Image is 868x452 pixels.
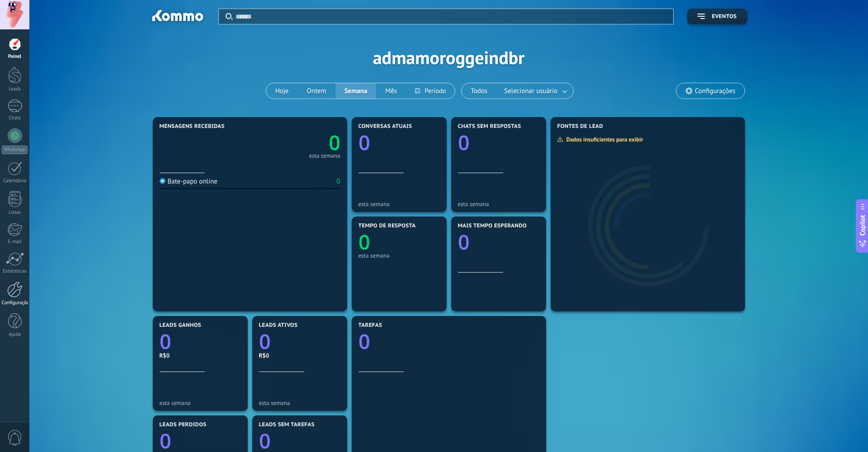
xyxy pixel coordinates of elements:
[160,352,241,359] div: R$0
[2,54,28,60] div: Painel
[462,83,496,99] button: Todos
[359,123,412,130] span: Conversas atuais
[259,328,271,355] text: 0
[557,123,604,130] span: Fontes de lead
[329,129,340,156] text: 0
[160,422,207,428] span: Leads perdidos
[406,83,455,99] button: Período
[259,328,340,355] a: 0
[458,228,470,256] text: 0
[160,328,241,355] a: 0
[858,215,867,236] span: Copilot
[458,201,539,207] div: esta semana
[160,328,171,355] text: 0
[2,115,28,121] div: Chats
[160,177,217,186] div: Bate-papo online
[458,123,521,130] span: Chats sem respostas
[2,268,28,274] div: Estatísticas
[496,83,573,99] button: Selecionar usuário
[309,154,340,158] div: esta semana
[712,14,736,20] span: Eventos
[160,400,241,406] div: esta semana
[502,85,559,97] span: Selecionar usuário
[259,400,340,406] div: esta semana
[2,210,28,216] div: Listas
[359,223,416,229] span: Tempo de resposta
[2,86,28,92] div: Leads
[335,83,377,99] button: Semana
[259,352,340,359] div: R$0
[259,422,315,428] span: Leads sem tarefas
[336,177,340,186] div: 0
[359,129,370,156] text: 0
[359,228,370,256] text: 0
[2,178,28,184] div: Calendário
[687,9,747,24] button: Eventos
[695,87,735,95] span: Configurações
[359,322,382,329] span: Tarefas
[160,178,165,184] img: Bate-papo online
[2,239,28,245] div: E-mail
[160,123,225,130] span: Mensagens recebidas
[359,201,440,207] div: esta semana
[458,223,527,229] span: Mais tempo esperando
[359,328,370,355] text: 0
[160,322,202,329] span: Leads ganhos
[2,300,28,306] div: Configurações
[359,328,539,355] a: 0
[359,252,440,259] div: esta semana
[250,129,340,156] a: 0
[266,83,298,99] button: Hoje
[376,83,406,99] button: Mês
[2,146,28,154] div: WhatsApp
[557,136,650,143] div: Dados insuficientes para exibir
[297,83,335,99] button: Ontem
[458,129,470,156] text: 0
[2,332,28,338] div: Ajuda
[259,322,298,329] span: Leads ativos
